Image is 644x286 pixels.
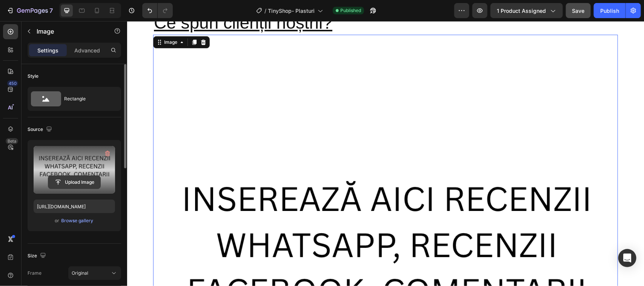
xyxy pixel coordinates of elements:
[48,175,101,189] button: Upload Image
[61,217,94,224] button: Browse gallery
[600,7,619,15] div: Publish
[142,3,173,18] div: Undo/Redo
[37,27,101,36] p: Image
[340,7,361,14] span: Published
[28,73,38,80] div: Style
[49,6,53,15] p: 7
[28,125,54,135] div: Source
[28,251,48,261] div: Size
[7,80,18,86] div: 450
[6,138,18,144] div: Beta
[594,3,626,18] button: Publish
[64,90,110,108] div: Rectangle
[268,7,315,15] span: TinyShop- Plasturi
[28,270,41,277] label: Frame
[74,46,100,54] p: Advanced
[55,216,60,225] span: or
[572,8,585,14] span: Save
[497,7,546,15] span: 1 product assigned
[37,46,58,54] p: Settings
[72,270,88,277] span: Original
[127,21,644,286] iframe: Design area
[618,249,636,267] div: Open Intercom Messenger
[264,7,266,15] span: /
[68,266,121,280] button: Original
[490,3,563,18] button: 1 product assigned
[34,200,115,213] input: https://example.com/image.jpg
[61,217,94,224] div: Browse gallery
[566,3,591,18] button: Save
[3,3,56,18] button: 7
[35,18,52,25] div: Image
